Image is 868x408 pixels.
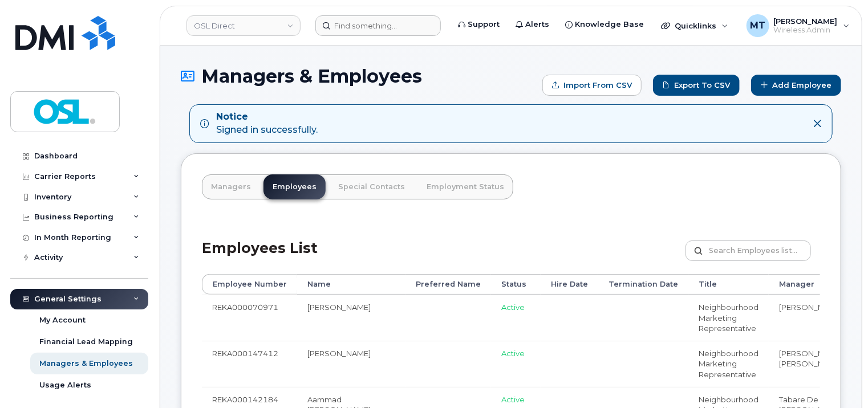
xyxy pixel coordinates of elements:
span: Active [501,303,525,312]
h1: Managers & Employees [181,66,537,86]
th: Name [297,274,405,295]
h2: Employees List [202,240,318,274]
th: Termination Date [598,274,688,295]
td: [PERSON_NAME] [297,295,405,341]
td: REKA000147412 [202,341,297,387]
li: [PERSON_NAME] [779,348,867,359]
li: [PERSON_NAME] [779,358,867,369]
li: [PERSON_NAME] [779,302,867,313]
a: Export to CSV [653,75,740,96]
td: [PERSON_NAME] [297,341,405,387]
th: Employee Number [202,274,297,295]
th: Title [688,274,769,295]
td: Neighbourhood Marketing Representative [688,295,769,341]
strong: Notice [216,111,318,124]
form: Import from CSV [542,75,642,96]
a: Add Employee [751,75,841,96]
th: Hire Date [541,274,598,295]
span: Active [501,349,525,358]
a: Employment Status [417,174,513,199]
a: Special Contacts [329,174,414,199]
div: Signed in successfully. [216,111,318,137]
td: REKA000070971 [202,295,297,341]
a: Employees [263,174,326,199]
span: Active [501,395,525,404]
th: Preferred Name [405,274,491,295]
td: Neighbourhood Marketing Representative [688,341,769,387]
a: Managers [202,174,260,199]
th: Status [491,274,541,295]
